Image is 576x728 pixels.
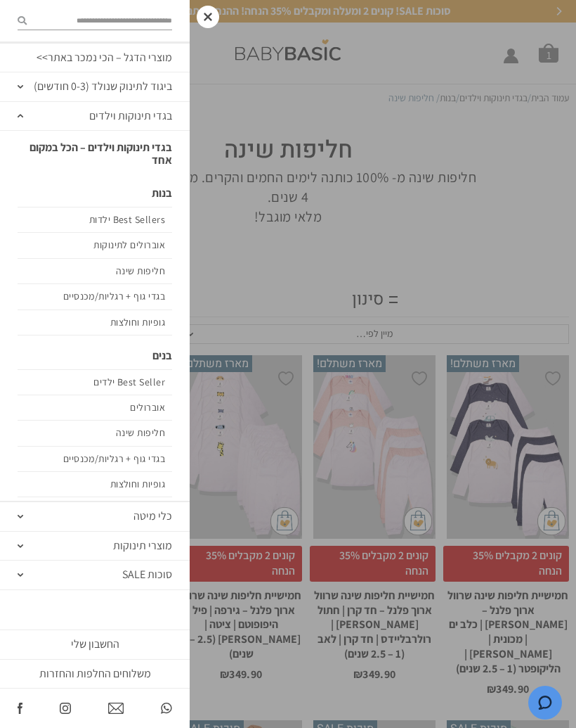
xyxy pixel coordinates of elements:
a: Best Seller ילדים [18,369,172,395]
a: אוברולים לתינוקות [18,233,172,258]
a: בגדי גוף + רגליות/מכנסיים [18,447,172,472]
a: בנות [18,180,172,207]
iframe: Opens a widget where you can chat to one of our agents [528,686,562,721]
a: בגדי גוף + רגליות/מכנסיים [18,284,172,309]
img: צפו בעמוד שלנו באינסטגרם [60,703,71,714]
a: בנים [18,343,172,369]
a: Wishlist [58,46,74,60]
a: גופיות וחולצות [18,472,172,497]
a: אוברולים [18,395,172,421]
a: חליפות שינה [18,421,172,446]
a: חליפות שינה [18,259,172,284]
img: צרו קשר עם בייבי בייסיק בוואטסאפ [161,703,172,714]
a: גופיות וחולצות [18,310,172,336]
img: עשו לנו לייק בפייסבוק [18,703,22,714]
a: סל קניות1 [539,44,558,63]
a: בגדי תינוקות וילדים – הכל במקום אחד [18,134,172,173]
a: Best Sellers ילדות [18,207,172,233]
img: צרו קשר עם בייבי בייסיק במייל [108,703,124,714]
span: סל קניות [539,44,558,63]
span: Wishlist [58,46,74,65]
